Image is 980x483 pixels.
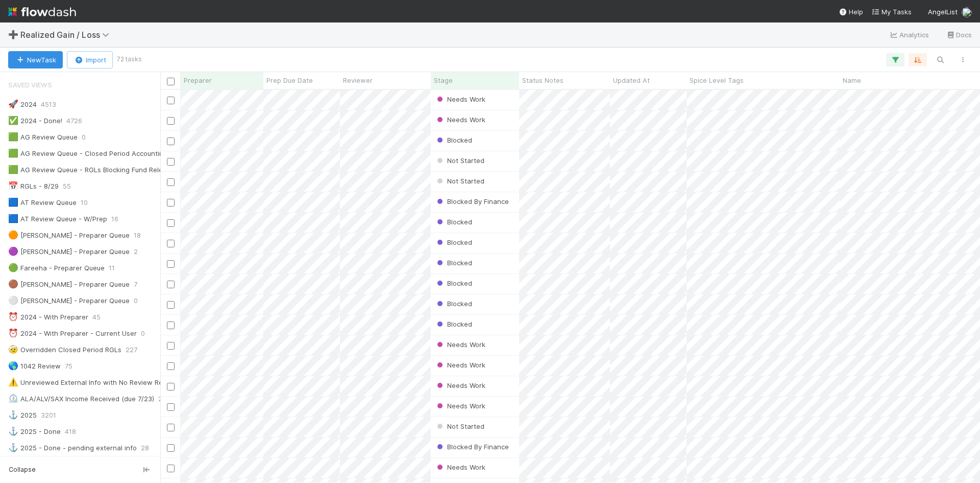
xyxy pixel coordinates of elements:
small: 72 tasks [117,55,142,64]
span: ⚓ [8,410,18,419]
div: 2025 [8,409,37,422]
span: Saved Views [8,75,52,95]
div: AT Review Queue [8,196,77,209]
span: ⏰ [8,312,18,321]
span: Needs Work [435,361,485,369]
span: Reviewer [343,75,373,85]
span: Blocked [435,300,472,308]
div: Needs Work [435,401,485,411]
div: 2024 - With Preparer - Current User [8,327,137,340]
div: Blocked [435,135,472,145]
div: 2024 [8,98,37,111]
span: 4513 [41,98,56,111]
input: Toggle Row Selected [167,465,175,472]
span: Spice Level Tags [690,75,744,85]
input: Toggle Row Selected [167,321,175,329]
div: 1042 Review [8,360,61,373]
div: Needs Work [435,380,485,390]
input: Toggle Row Selected [167,362,175,370]
div: Needs Work [435,114,485,125]
span: Name [843,75,861,85]
div: AG Review Queue - Closed Period Accounting [8,147,167,160]
span: 🟦 [8,214,18,223]
div: 2025 - Done - pending external info [8,442,137,454]
input: Toggle Row Selected [167,117,175,125]
button: NewTask [8,51,63,68]
span: 2 [134,245,138,258]
span: Preparer [184,75,212,85]
div: AG Review Queue - RGLs Blocking Fund Release [8,164,175,176]
div: Not Started [435,421,484,431]
span: Not Started [435,177,484,185]
span: 🌎 [8,361,18,370]
span: AngelList [928,8,958,16]
span: Blocked [435,238,472,246]
span: 🤕 [8,345,18,354]
span: Blocked By Finance [435,197,509,205]
input: Toggle Row Selected [167,137,175,145]
span: 3201 [41,409,56,422]
span: 🟩 [8,165,18,174]
div: Fareeha - Preparer Queue [8,262,105,274]
span: Not Started [435,422,484,430]
input: Toggle Row Selected [167,97,175,104]
span: 418 [65,425,76,438]
span: Blocked By Finance [435,443,509,451]
span: 11 [109,262,115,274]
span: Blocked [435,259,472,267]
a: Analytics [889,29,929,41]
span: 0 [134,294,138,307]
span: 45 [92,311,101,324]
span: 28 [141,442,149,454]
div: AG Review Queue [8,131,78,144]
div: Blocked By Finance [435,442,509,452]
span: 🚀 [8,100,18,108]
span: 🟣 [8,247,18,256]
span: ⚓ [8,427,18,435]
span: 4726 [66,114,82,127]
span: 0 [82,131,86,144]
input: Toggle All Rows Selected [167,78,175,85]
span: Needs Work [435,402,485,410]
div: 2025 - Done [8,425,61,438]
span: Collapse [9,465,36,474]
div: Needs Work [435,462,485,472]
span: 🟩 [8,132,18,141]
span: Blocked [435,279,472,287]
input: Toggle Row Selected [167,158,175,166]
div: 2024 - With Preparer [8,311,88,324]
span: Not Started [435,156,484,165]
span: Needs Work [435,340,485,349]
div: [PERSON_NAME] - Preparer Queue [8,278,130,291]
span: Prep Due Date [266,75,313,85]
span: ⚓ [8,443,18,452]
span: 🟤 [8,280,18,288]
div: Overridden Closed Period RGLs [8,343,121,356]
div: 2024 - Done! [8,114,62,127]
span: ⏲️ [8,394,18,403]
input: Toggle Row Selected [167,260,175,268]
input: Toggle Row Selected [167,240,175,247]
div: Needs Work [435,94,485,104]
div: Blocked [435,237,472,247]
div: Unreviewed External Info with No Review Request [8,376,181,389]
span: Needs Work [435,116,485,124]
span: 10 [81,196,88,209]
div: Not Started [435,155,484,166]
input: Toggle Row Selected [167,444,175,452]
span: Updated At [613,75,650,85]
span: Blocked [435,136,472,144]
div: Blocked [435,278,472,288]
span: 227 [126,343,137,356]
div: [PERSON_NAME] - Preparer Queue [8,294,130,307]
span: 🟩 [8,149,18,157]
span: 55 [63,180,71,193]
div: Help [839,7,863,17]
span: ➕ [8,30,18,39]
span: Stage [434,75,453,85]
span: ⏰ [8,329,18,337]
span: My Tasks [871,8,912,16]
span: Blocked [435,218,472,226]
span: 📅 [8,181,18,190]
img: avatar_1c2f0edd-858e-4812-ac14-2a8986687c67.png [962,7,972,17]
